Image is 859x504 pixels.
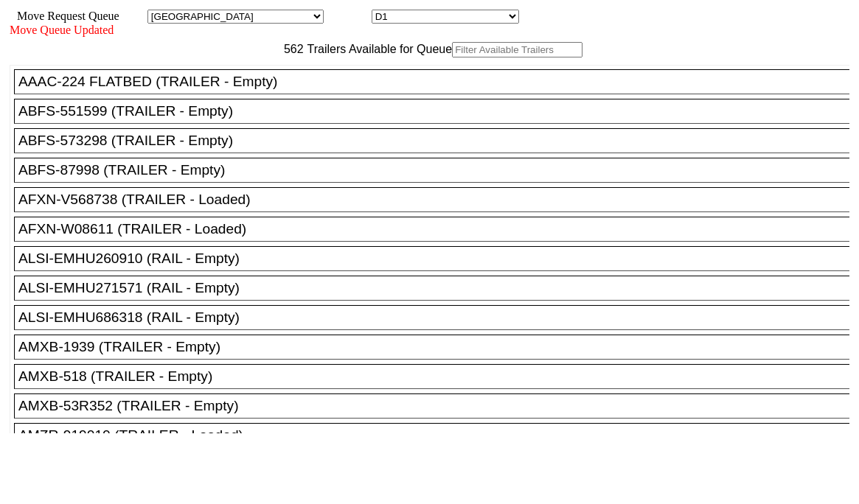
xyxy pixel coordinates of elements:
[18,251,858,267] div: ALSI-EMHU260910 (RAIL - Empty)
[18,368,858,385] div: AMXB-518 (TRAILER - Empty)
[18,192,858,208] div: AFXN-V568738 (TRAILER - Loaded)
[327,10,369,22] span: Location
[18,133,858,149] div: ABFS-573298 (TRAILER - Empty)
[10,24,114,36] span: Move Queue Updated
[18,74,858,90] div: AAAC-224 FLATBED (TRAILER - Empty)
[10,10,119,22] span: Move Request Queue
[18,103,858,119] div: ABFS-551599 (TRAILER - Empty)
[18,339,858,355] div: AMXB-1939 (TRAILER - Empty)
[304,43,453,55] span: Trailers Available for Queue
[18,309,858,326] div: ALSI-EMHU686318 (RAIL - Empty)
[18,427,858,444] div: AMZR-919010 (TRAILER - Loaded)
[18,398,858,414] div: AMXB-53R352 (TRAILER - Empty)
[18,162,858,178] div: ABFS-87998 (TRAILER - Empty)
[452,42,582,57] input: Filter Available Trailers
[18,280,858,296] div: ALSI-EMHU271571 (RAIL - Empty)
[277,43,304,55] span: 562
[18,221,858,237] div: AFXN-W08611 (TRAILER - Loaded)
[122,10,145,22] span: Area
